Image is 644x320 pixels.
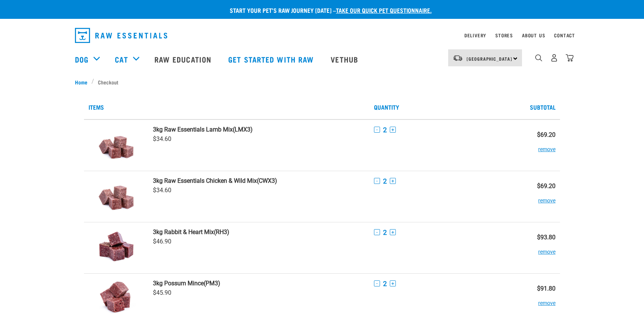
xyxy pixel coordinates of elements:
a: Raw Education [147,44,221,74]
a: Cat [115,54,128,65]
img: Raw Essentials Lamb Mix [97,126,136,165]
strong: 3kg Raw Essentials Lamb Mix [153,126,233,133]
img: Raw Essentials Chicken & Wild Mix [97,177,136,216]
strong: 3kg Rabbit & Heart Mix [153,228,214,236]
a: Stores [495,34,513,37]
td: $69.20 [513,119,560,171]
td: $69.20 [513,171,560,222]
button: remove [538,241,555,256]
span: $45.90 [153,289,171,296]
button: + [390,229,396,235]
img: home-icon@2x.png [566,54,574,62]
a: Delivery [464,34,486,37]
a: Home [75,78,92,86]
span: $46.90 [153,238,171,245]
button: remove [538,292,555,307]
button: - [374,280,380,286]
a: About Us [522,34,545,37]
strong: 3kg Possum Mince [153,280,204,287]
th: Items [84,95,369,119]
button: + [390,127,396,133]
img: van-moving.png [453,55,463,61]
img: Raw Essentials Logo [75,28,167,43]
a: Dog [75,54,89,65]
a: Get started with Raw [221,44,323,74]
nav: dropdown navigation [69,25,575,46]
a: 3kg Rabbit & Heart Mix(RH3) [153,228,365,236]
strong: 3kg Raw Essentials Chicken & Wild Mix [153,177,257,184]
span: 2 [383,177,387,185]
span: 2 [383,280,387,288]
a: 3kg Possum Mince(PM3) [153,280,365,287]
td: $93.80 [513,222,560,273]
img: Rabbit & Heart Mix [97,228,136,267]
span: [GEOGRAPHIC_DATA] [467,57,512,60]
th: Quantity [369,95,512,119]
span: 2 [383,228,387,236]
a: Vethub [323,44,368,74]
a: take our quick pet questionnaire. [336,8,432,12]
span: $34.60 [153,135,171,142]
button: remove [538,138,555,153]
button: + [390,178,396,184]
img: home-icon-1@2x.png [535,54,542,61]
button: - [374,127,380,133]
button: - [374,229,380,235]
button: - [374,178,380,184]
button: remove [538,190,555,204]
img: user.png [550,54,558,62]
span: $34.60 [153,187,171,194]
span: 2 [383,126,387,134]
a: 3kg Raw Essentials Chicken & Wild Mix(CWX3) [153,177,365,184]
th: Subtotal [513,95,560,119]
button: + [390,280,396,286]
nav: breadcrumbs [75,78,569,86]
a: Contact [554,34,575,37]
a: 3kg Raw Essentials Lamb Mix(LMX3) [153,126,365,133]
img: Possum Mince [97,280,136,318]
